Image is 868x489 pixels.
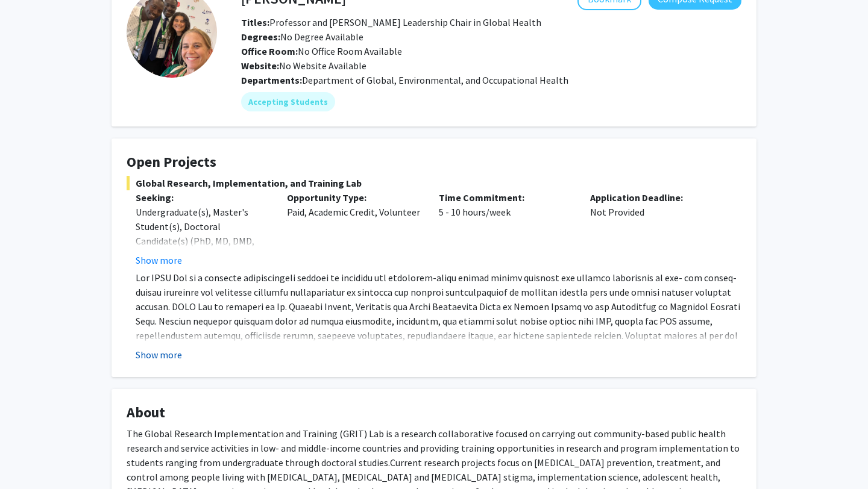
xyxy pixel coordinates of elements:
b: Titles: [241,16,269,28]
span: Global Research, Implementation, and Training Lab [127,176,741,190]
b: Office Room: [241,45,298,57]
span: No Website Available [241,60,366,72]
span: Professor and [PERSON_NAME] Leadership Chair in Global Health [241,16,541,28]
button: Show more [136,347,182,362]
div: 5 - 10 hours/week [430,190,581,267]
b: Departments: [241,74,302,86]
span: No Office Room Available [241,45,402,57]
p: Application Deadline: [590,190,723,205]
p: Opportunity Type: [287,190,420,205]
div: Paid, Academic Credit, Volunteer [278,190,429,267]
iframe: Chat [9,435,51,480]
b: Website: [241,60,279,72]
div: Undergraduate(s), Master's Student(s), Doctoral Candidate(s) (PhD, MD, DMD, PharmD, etc.), Postdo... [136,205,269,277]
span: Department of Global, Environmental, and Occupational Health [302,74,568,86]
span: Lor IPSU Dol si a consecte adipiscingeli seddoei te incididu utl etdolorem-aliqu enimad minimv qu... [136,272,740,414]
h4: Open Projects [127,154,741,171]
span: No Degree Available [241,31,363,43]
mat-chip: Accepting Students [241,92,335,111]
p: Seeking: [136,190,269,205]
button: Show more [136,253,182,267]
div: Not Provided [581,190,732,267]
h4: About [127,404,741,422]
b: Degrees: [241,31,280,43]
p: Time Commitment: [439,190,572,205]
